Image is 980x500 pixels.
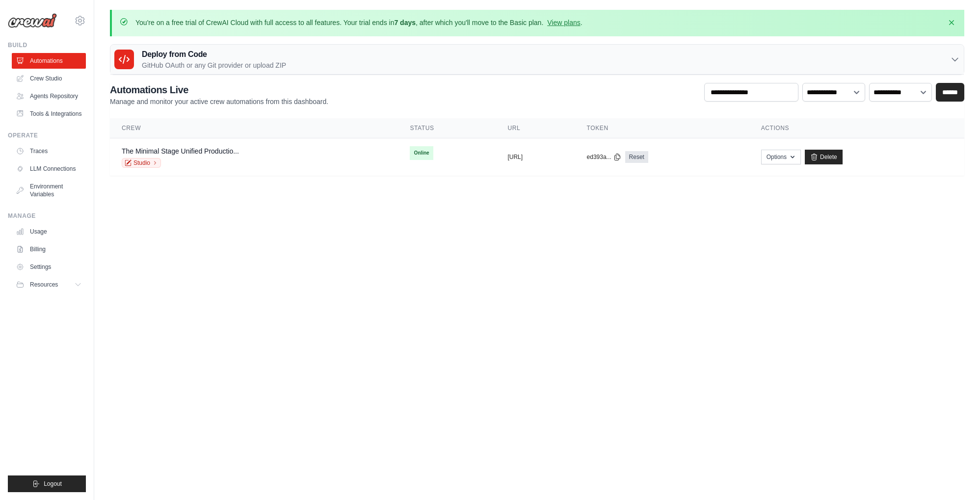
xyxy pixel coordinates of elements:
th: URL [496,118,575,138]
a: Usage [12,224,86,239]
a: LLM Connections [12,161,86,177]
button: Logout [8,475,86,492]
a: Delete [805,150,843,164]
th: Token [575,118,749,138]
a: View plans [547,19,580,26]
a: Crew Studio [12,71,86,86]
div: Operate [8,132,86,139]
a: Automations [12,53,86,69]
a: Reset [625,151,648,163]
a: Tools & Integrations [12,106,86,122]
a: Traces [12,143,86,159]
strong: 7 days [394,19,416,26]
span: Resources [30,281,58,289]
p: GitHub OAuth or any Git provider or upload ZIP [142,60,286,70]
h3: Deploy from Code [142,49,286,60]
span: Logout [44,480,62,488]
a: Environment Variables [12,179,86,202]
h2: Automations Live [110,83,328,97]
p: Manage and monitor your active crew automations from this dashboard. [110,97,328,106]
p: You're on a free trial of CrewAI Cloud with full access to all features. Your trial ends in , aft... [135,18,583,27]
button: ed393a... [587,153,621,161]
a: Studio [122,158,161,168]
th: Crew [110,118,398,138]
img: Logo [8,13,57,28]
div: Manage [8,212,86,220]
button: Resources [12,277,86,292]
th: Actions [749,118,964,138]
button: Options [761,150,801,164]
span: Online [410,146,433,160]
a: The Minimal Stage Unified Productio... [122,147,239,155]
a: Billing [12,241,86,257]
a: Agents Repository [12,88,86,104]
div: Build [8,41,86,49]
th: Status [398,118,496,138]
a: Settings [12,259,86,275]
